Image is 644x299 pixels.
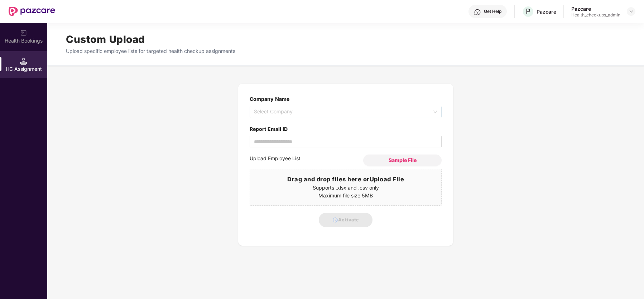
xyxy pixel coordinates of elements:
[20,29,27,36] img: svg+xml;base64,PHN2ZyB3aWR0aD0iMjAiIGhlaWdodD0iMjAiIHZpZXdCb3g9IjAgMCAyMCAyMCIgZmlsbD0ibm9uZSIgeG...
[537,8,556,15] div: Pazcare
[9,7,55,16] img: New Pazcare Logo
[571,5,620,12] div: Pazcare
[370,176,404,183] span: Upload File
[526,7,530,16] span: P
[254,106,437,118] span: Select Company
[250,96,289,102] label: Company Name
[389,157,417,163] span: Sample File
[474,9,481,16] img: svg+xml;base64,PHN2ZyBpZD0iSGVscC0zMngzMiIgeG1sbnM9Imh0dHA6Ly93d3cudzMub3JnLzIwMDAvc3ZnIiB3aWR0aD...
[20,58,27,65] img: svg+xml;base64,PHN2ZyB3aWR0aD0iMTQuNSIgaGVpZ2h0PSIxNC41IiB2aWV3Qm94PSIwIDAgMTYgMTYiIGZpbGw9Im5vbm...
[250,175,441,184] h3: Drag and drop files here or
[66,47,625,55] p: Upload specific employee lists for targeted health checkup assignments
[250,169,441,206] span: Drag and drop files here orUpload FileSupports .xlsx and .csv onlyMaximum file size 5MB
[571,12,620,18] div: Health_checkups_admin
[250,125,442,133] label: Report Email ID
[250,192,441,200] p: Maximum file size 5MB
[250,184,441,192] p: Supports .xlsx and .csv only
[484,9,501,14] div: Get Help
[628,9,634,14] img: svg+xml;base64,PHN2ZyBpZD0iRHJvcGRvd24tMzJ4MzIiIHhtbG5zPSJodHRwOi8vd3d3LnczLm9yZy8yMDAwL3N2ZyIgd2...
[319,213,373,227] button: Activate
[66,31,625,47] h1: Custom Upload
[250,155,363,166] label: Upload Employee List
[363,155,442,166] button: Sample File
